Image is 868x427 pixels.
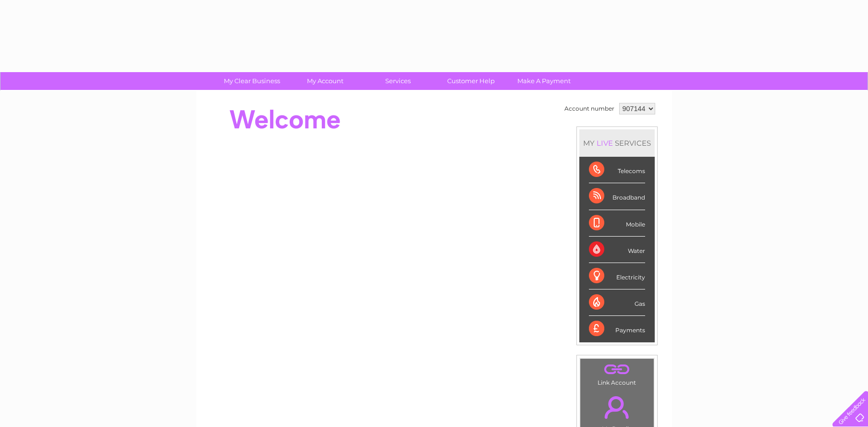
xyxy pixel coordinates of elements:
[285,72,365,90] a: My Account
[589,263,645,289] div: Electricity
[431,72,511,90] a: Customer Help
[562,100,617,117] td: Account number
[212,72,292,90] a: My Clear Business
[589,157,645,183] div: Telecoms
[583,390,651,424] a: .
[589,210,645,237] div: Mobile
[595,138,615,148] div: LIVE
[589,183,645,210] div: Broadband
[583,361,651,378] a: .
[504,72,584,90] a: Make A Payment
[589,289,645,316] div: Gas
[358,72,438,90] a: Services
[589,237,645,263] div: Water
[579,129,655,157] div: MY SERVICES
[580,358,654,389] td: Link Account
[589,316,645,342] div: Payments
